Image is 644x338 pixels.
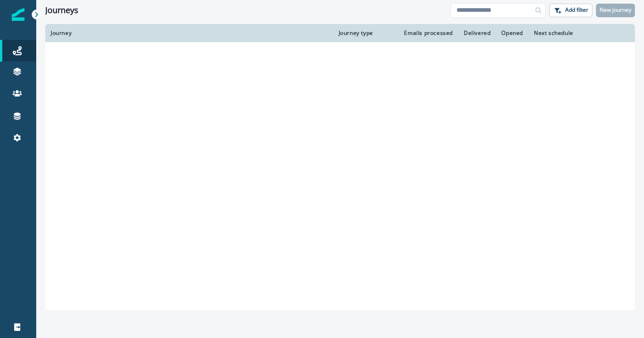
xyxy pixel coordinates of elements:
div: Next schedule [534,29,608,37]
div: Delivered [464,29,490,37]
img: Inflection [12,8,24,21]
div: Emails processed [403,29,453,37]
div: Journey [51,29,328,37]
p: Add filter [565,7,588,13]
div: Opened [501,29,523,37]
button: Add filter [549,4,592,17]
button: New journey [596,4,635,17]
h1: Journeys [45,5,78,15]
p: New journey [600,7,631,13]
div: Journey type [339,29,392,37]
